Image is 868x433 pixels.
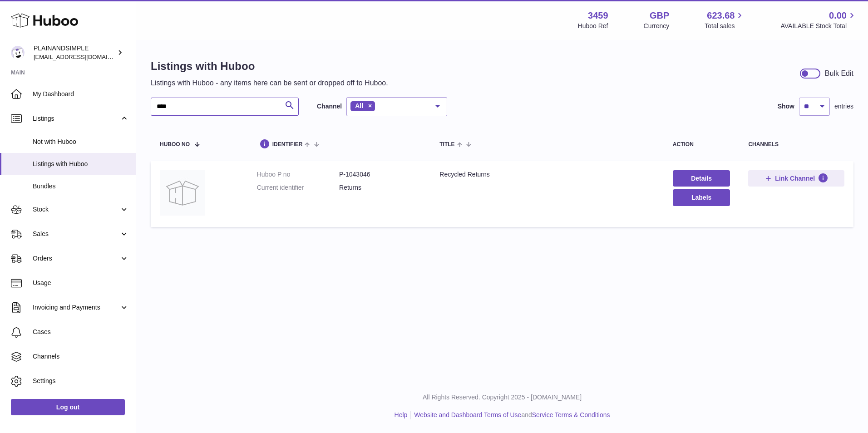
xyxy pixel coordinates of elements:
span: Settings [33,377,129,385]
a: Service Terms & Conditions [532,411,610,418]
span: Bundles [33,182,129,191]
li: and [411,411,610,419]
span: My Dashboard [33,90,129,98]
span: Listings with Huboo [33,160,129,168]
span: Total sales [705,22,745,30]
p: Listings with Huboo - any items here can be sent or dropped off to Huboo. [151,78,388,88]
span: [EMAIL_ADDRESS][DOMAIN_NAME] [34,53,133,60]
span: Orders [33,254,119,263]
h1: Listings with Huboo [151,59,388,74]
a: Website and Dashboard Terms of Use [414,411,521,418]
span: Huboo no [160,142,190,148]
span: Not with Huboo [33,138,129,146]
div: Huboo Ref [578,22,608,30]
button: Link Channel [748,170,844,187]
span: Cases [33,328,129,336]
span: identifier [272,142,303,148]
a: Details [673,170,730,187]
span: All [355,102,363,109]
dd: Returns [339,183,421,192]
img: internalAdmin-3459@internal.huboo.com [11,46,25,59]
div: PLAINANDSIMPLE [34,44,115,61]
label: Channel [317,102,342,111]
strong: 3459 [588,10,608,22]
div: Bulk Edit [825,69,853,79]
label: Show [778,102,794,111]
span: title [439,142,454,148]
span: Usage [33,279,129,287]
span: 0.00 [829,10,847,22]
div: action [673,142,730,148]
span: entries [834,102,853,111]
button: Labels [673,189,730,206]
div: Currency [644,22,670,30]
span: Link Channel [775,174,815,182]
dt: Huboo P no [257,170,339,179]
dd: P-1043046 [339,170,421,179]
span: Stock [33,205,119,214]
p: All Rights Reserved. Copyright 2025 - [DOMAIN_NAME] [143,393,861,402]
dt: Current identifier [257,183,339,192]
span: Channels [33,352,129,361]
span: AVAILABLE Stock Total [780,22,857,30]
a: 623.68 Total sales [705,10,745,30]
a: Help [395,411,408,418]
span: Sales [33,230,119,238]
a: 0.00 AVAILABLE Stock Total [780,10,857,30]
img: Recycled Returns [160,170,205,216]
strong: GBP [650,10,669,22]
span: 623.68 [707,10,735,22]
div: channels [748,142,844,148]
span: Invoicing and Payments [33,303,119,312]
div: Recycled Returns [439,170,655,179]
a: Log out [11,399,125,415]
span: Listings [33,114,119,123]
